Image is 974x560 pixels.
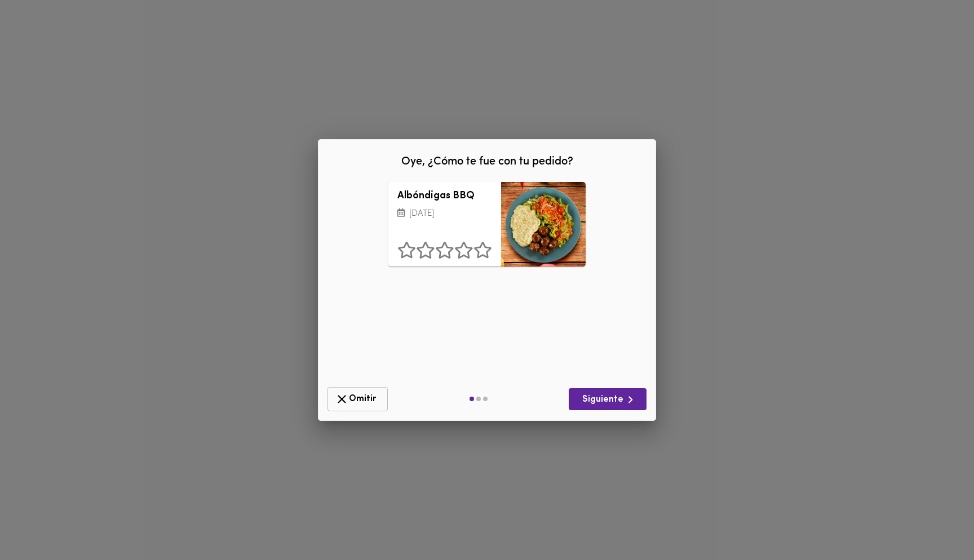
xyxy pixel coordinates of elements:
[335,392,380,406] span: Omitir
[397,208,492,221] p: [DATE]
[578,393,637,407] span: Siguiente
[327,387,388,411] button: Omitir
[569,388,647,410] button: Siguiente
[401,156,573,167] span: Oye, ¿Cómo te fue con tu pedido?
[909,495,963,549] iframe: Messagebird Livechat Widget
[397,191,492,202] h3: Albóndigas BBQ
[501,182,586,266] div: Albóndigas BBQ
